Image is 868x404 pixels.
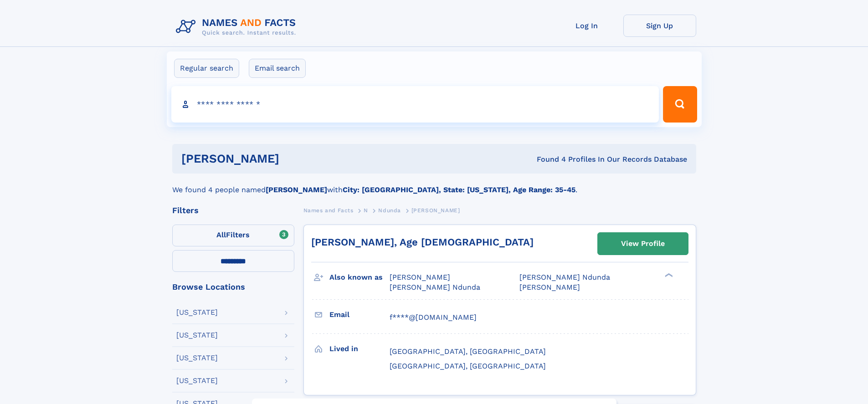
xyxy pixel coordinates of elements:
[390,273,450,281] span: [PERSON_NAME]
[329,307,390,322] h3: Email
[364,207,368,214] span: N
[390,283,480,291] span: [PERSON_NAME] Ndunda
[266,185,327,194] b: [PERSON_NAME]
[411,207,460,214] span: [PERSON_NAME]
[621,233,665,254] div: View Profile
[343,185,575,194] b: City: [GEOGRAPHIC_DATA], State: [US_STATE], Age Range: 35-45
[663,86,697,123] button: Search Button
[171,86,659,123] input: search input
[311,236,534,248] a: [PERSON_NAME], Age [DEMOGRAPHIC_DATA]
[329,341,390,357] h3: Lived in
[174,59,239,78] label: Regular search
[378,205,401,216] a: Ndunda
[519,283,580,291] span: [PERSON_NAME]
[598,233,688,255] a: View Profile
[378,207,401,214] span: Ndunda
[364,205,368,216] a: N
[176,354,218,362] div: [US_STATE]
[176,377,218,384] div: [US_STATE]
[172,283,294,291] div: Browse Locations
[329,270,390,285] h3: Also known as
[390,347,546,356] span: [GEOGRAPHIC_DATA], [GEOGRAPHIC_DATA]
[172,206,294,215] div: Filters
[408,154,687,164] div: Found 4 Profiles In Our Records Database
[519,273,610,281] span: [PERSON_NAME] Ndunda
[390,362,546,370] span: [GEOGRAPHIC_DATA], [GEOGRAPHIC_DATA]
[172,225,294,246] label: Filters
[623,15,696,37] a: Sign Up
[176,309,218,316] div: [US_STATE]
[172,15,303,39] img: Logo Names and Facts
[176,332,218,339] div: [US_STATE]
[663,272,673,278] div: ❯
[216,230,226,239] span: All
[181,153,408,164] h1: [PERSON_NAME]
[249,59,306,78] label: Email search
[172,174,696,195] div: We found 4 people named with .
[550,15,623,37] a: Log In
[303,205,354,216] a: Names and Facts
